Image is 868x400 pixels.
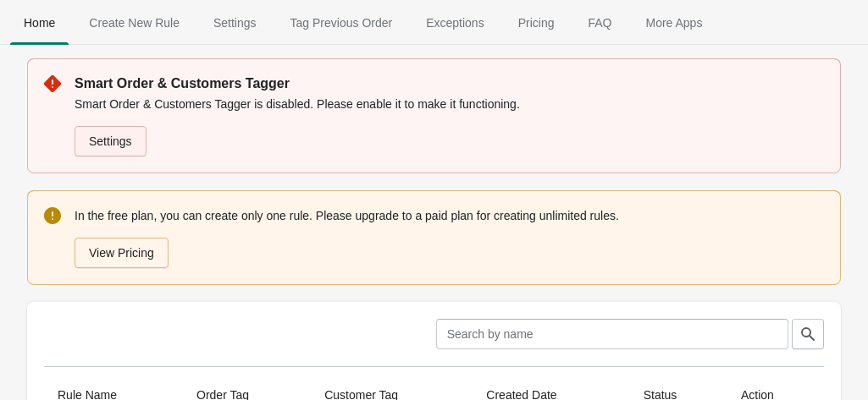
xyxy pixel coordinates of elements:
[75,74,824,94] p: Smart Order & Customers Tagger
[436,319,788,349] input: Search by name
[196,1,274,45] button: Settings
[75,126,147,156] a: Settings
[200,8,270,38] span: Settings
[412,8,497,38] span: Exceptions
[505,8,568,38] span: Pricing
[75,8,193,38] span: Create New Rule
[277,8,406,38] span: Tag Previous Order
[574,8,625,38] span: FAQ
[75,205,824,270] div: In the free plan, you can create only one rule. Please upgrade to a paid plan for creating unlimi...
[632,8,716,38] span: More Apps
[75,96,824,112] p: Smart Order & Customers Tagger is disabled. Please enable it to make it functioning.
[72,1,196,45] button: Create_New_Rule
[7,1,72,45] button: Home
[10,8,69,38] span: Home
[75,238,169,268] button: View Pricing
